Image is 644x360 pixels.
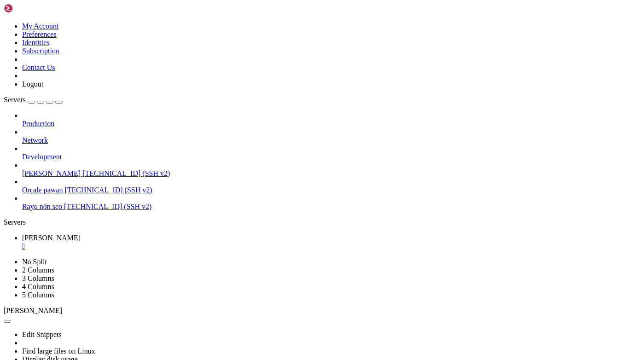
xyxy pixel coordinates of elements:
a: Servers [4,96,63,104]
span: Network [22,136,48,144]
img: Shellngn [4,4,57,13]
a:  [22,242,640,250]
a: [PERSON_NAME] [TECHNICAL_ID] (SSH v2) [22,169,640,178]
a: Preferences [22,30,57,38]
span: Orcale pawan [22,186,63,194]
a: 2 Columns [22,266,54,274]
a: 3 Columns [22,274,54,282]
a: Rayo n8n seo [TECHNICAL_ID] (SSH v2) [22,203,640,211]
a: My Account [22,22,59,30]
a: Edit Snippets [22,331,62,338]
a: Find large files on Linux [22,347,95,355]
a: Dev rayo [22,234,640,250]
span: [PERSON_NAME] [4,307,62,314]
li: Network [22,128,640,145]
div: Servers [4,218,640,226]
span: [TECHNICAL_ID] (SSH v2) [64,186,152,194]
span: [PERSON_NAME] [22,234,81,242]
a: Production [22,120,640,128]
span: [PERSON_NAME] [22,169,81,177]
a: Identities [22,39,50,46]
a: Subscription [22,47,59,55]
span: Rayo n8n seo [22,203,62,210]
a: Logout [22,80,43,88]
li: Production [22,111,640,128]
a: 5 Columns [22,291,54,299]
span: [TECHNICAL_ID] (SSH v2) [82,169,170,177]
a: Network [22,136,640,145]
a: Development [22,153,640,161]
span: Development [22,153,62,161]
li: [PERSON_NAME] [TECHNICAL_ID] (SSH v2) [22,161,640,178]
li: Development [22,145,640,161]
span: [TECHNICAL_ID] (SSH v2) [64,203,151,210]
a: No Split [22,258,47,266]
li: Orcale pawan [TECHNICAL_ID] (SSH v2) [22,178,640,194]
a: 4 Columns [22,283,54,290]
a: Contact Us [22,64,55,71]
span: Production [22,120,54,128]
span: Servers [4,96,26,104]
a: Orcale pawan [TECHNICAL_ID] (SSH v2) [22,186,640,194]
li: Rayo n8n seo [TECHNICAL_ID] (SSH v2) [22,194,640,211]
